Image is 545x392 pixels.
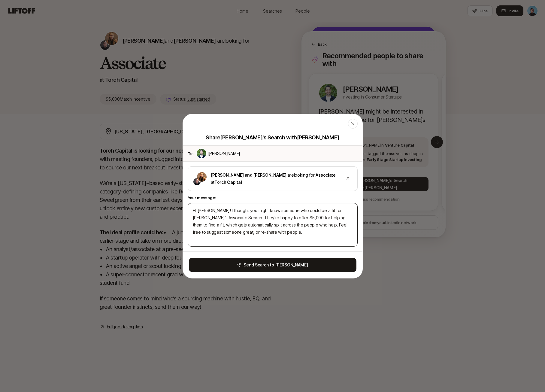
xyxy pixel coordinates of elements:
a: Associate [316,172,335,177]
textarea: Hi [PERSON_NAME]! I thought you might know someone who could be a fit for [PERSON_NAME]’s Associa... [188,203,358,246]
p: Share [PERSON_NAME] 's Search with [PERSON_NAME] [206,133,339,141]
span: Torch Capital [214,179,242,184]
p: Your message: [188,194,358,200]
p: [PERSON_NAME] [208,150,240,157]
p: are looking for at [211,171,339,186]
img: Katie Reiner [197,172,207,181]
img: 0c9c0bf8_1f92_445a_ba97_9161754e269c.jpg [197,148,206,158]
button: Send Search to [PERSON_NAME] [189,258,356,272]
img: Christopher Harper [193,178,201,185]
p: To: [188,150,194,156]
span: [PERSON_NAME] and [PERSON_NAME] [211,172,286,177]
